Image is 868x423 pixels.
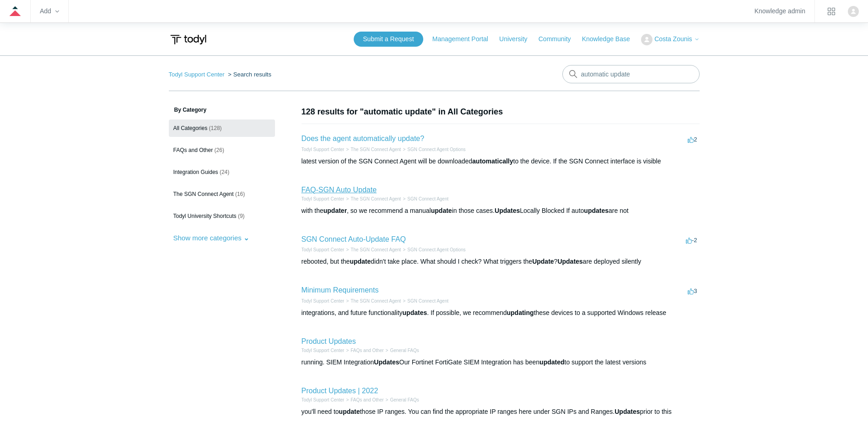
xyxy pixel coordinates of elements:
[539,358,564,366] em: updated
[407,298,448,304] a: SGN Connect Agent
[302,186,377,194] a: FAQ-SGN Auto Update
[169,229,254,246] button: Show more categories
[350,397,383,402] a: FAQs and Other
[235,191,245,197] span: (16)
[302,358,700,367] div: running. SIEM Integration Our Fortinet FortiGate SIEM Integration has been to support the latest ...
[401,298,448,304] li: SGN Connect Agent
[344,298,401,304] li: The SGN Connect Agent
[302,397,345,402] a: Todyl Support Center
[169,119,275,137] a: All Categories (128)
[350,258,371,265] em: update
[350,147,401,152] a: The SGN Connect Agent
[302,196,345,201] a: Todyl Support Center
[401,195,448,202] li: SGN Connect Agent
[173,213,237,219] span: Todyl University Shortcuts
[432,34,497,44] a: Management Portal
[226,71,271,78] li: Search results
[169,71,226,78] li: Todyl Support Center
[344,146,401,153] li: The SGN Connect Agent
[215,147,224,153] span: (26)
[407,247,465,252] a: SGN Connect Agent Options
[507,309,534,316] em: updating
[557,258,582,265] em: Updates
[584,207,609,214] em: updates
[302,396,345,403] li: Todyl Support Center
[350,298,401,304] a: The SGN Connect Agent
[472,157,513,165] em: automatically
[350,348,383,353] a: FAQs and Other
[582,34,639,44] a: Knowledge Base
[169,71,225,78] a: Todyl Support Center
[173,169,218,175] span: Integration Guides
[302,347,345,354] li: Todyl Support Center
[302,157,700,166] div: latest version of the SGN Connect Agent will be downloaded to the device. If the SGN Connect inte...
[384,347,419,354] li: General FAQs
[344,396,383,403] li: FAQs and Other
[403,309,427,316] em: updates
[562,65,700,83] input: Search
[40,9,59,14] zd-hc-trigger: Add
[302,348,345,353] a: Todyl Support Center
[654,35,692,43] span: Costa Zounis
[615,408,640,415] em: Updates
[302,195,345,202] li: Todyl Support Center
[238,213,245,219] span: (9)
[302,286,379,294] a: Minimum Requirements
[344,195,401,202] li: The SGN Connect Agent
[495,207,520,214] em: Updates
[499,34,536,44] a: University
[302,298,345,304] li: Todyl Support Center
[344,246,401,253] li: The SGN Connect Agent
[302,235,406,243] a: SGN Connect Auto-Update FAQ
[302,246,345,253] li: Todyl Support Center
[169,207,275,225] a: Todyl University Shortcuts (9)
[401,246,465,253] li: SGN Connect Agent Options
[302,257,700,266] div: rebooted, but the didn't take place. What should I check? What triggers the ? are deployed silently
[302,298,345,304] a: Todyl Support Center
[302,106,700,118] h1: 128 results for "automatic update" in All Categories
[302,135,425,142] a: Does the agent automatically update?
[302,247,345,252] a: Todyl Support Center
[755,9,805,14] a: Knowledge admin
[350,247,401,252] a: The SGN Connect Agent
[169,106,275,114] h3: By Category
[384,396,419,403] li: General FAQs
[350,196,401,201] a: The SGN Connect Agent
[848,6,859,17] img: user avatar
[848,6,859,17] zd-hc-trigger: Click your profile icon to open the profile menu
[323,207,347,214] em: updater
[302,337,356,345] a: Product Updates
[641,34,700,45] button: Costa Zounis
[302,147,345,152] a: Todyl Support Center
[390,397,419,402] a: General FAQs
[390,348,419,353] a: General FAQs
[173,125,208,131] span: All Categories
[539,34,580,44] a: Community
[173,191,234,197] span: The SGN Connect Agent
[688,287,697,294] span: 3
[302,387,378,395] a: Product Updates | 2022
[169,31,208,48] img: Todyl Support Center Help Center home page
[686,237,697,244] span: -2
[209,125,222,131] span: (128)
[374,358,399,366] em: Updates
[302,206,700,216] div: with the , so we recommend a manual in those cases. Locally Blocked If auto are not
[401,146,465,153] li: SGN Connect Agent Options
[169,163,275,181] a: Integration Guides (24)
[339,408,360,415] em: update
[169,185,275,203] a: The SGN Connect Agent (16)
[173,147,213,153] span: FAQs and Other
[407,147,465,152] a: SGN Connect Agent Options
[220,169,229,175] span: (24)
[688,136,697,143] span: 2
[302,146,345,153] li: Todyl Support Center
[532,258,554,265] em: Update
[354,32,423,47] a: Submit a Request
[344,347,383,354] li: FAQs and Other
[169,141,275,159] a: FAQs and Other (26)
[302,308,700,318] div: integrations, and future functionality . If possible, we recommend these devices to a supported W...
[407,196,448,201] a: SGN Connect Agent
[302,407,700,417] div: you'll need to those IP ranges. You can find the appropriate IP ranges here under SGN IPs and Ran...
[431,207,452,214] em: update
